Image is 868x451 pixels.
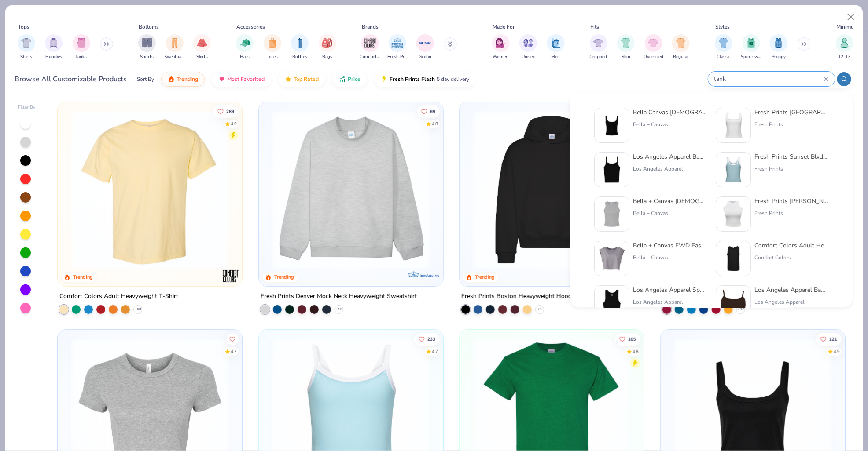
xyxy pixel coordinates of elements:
div: filter for Men [547,34,565,60]
button: Like [615,333,641,345]
img: Comfort Colors Image [364,36,377,50]
div: filter for Tanks [73,34,90,60]
img: flash.gif [381,76,388,83]
button: filter button [18,34,35,60]
input: Try "T-Shirt" [714,74,824,84]
div: filter for Bags [319,34,336,60]
div: Fresh Prints [PERSON_NAME] Top [754,196,828,206]
button: filter button [236,34,254,60]
div: Accessories [237,23,265,31]
div: Bella + Canvas [633,120,707,128]
div: 4.8 [432,120,438,127]
div: filter for Skirts [193,34,211,60]
div: filter for Shorts [138,34,156,60]
span: Totes [267,54,278,60]
button: Like [417,105,440,117]
div: 4.7 [432,348,438,355]
div: filter for Classic [715,34,732,60]
div: 4.9 [231,120,237,127]
span: 233 [427,337,435,341]
div: Minimums [836,23,861,31]
span: + 10 [335,307,342,312]
div: Los Angeles Apparel Baby Rib Spaghetti [633,152,707,161]
img: Regular Image [676,38,686,48]
span: Cropped [590,54,607,60]
div: Los Angeles Apparel Sporty Baby Rib Crop [633,285,707,295]
img: Comfort Colors logo [222,267,239,285]
span: Men [552,54,560,60]
img: Cropped Image [593,38,603,48]
div: filter for 12-17 [836,34,853,60]
span: 69 [430,109,435,113]
img: a90f7c54-8796-4cb2-9d6e-4e9644cfe0fe [434,111,601,269]
img: 0078be9a-03b3-411b-89be-d603b0ff0527 [598,289,625,316]
div: Comfort Colors [754,254,828,262]
button: filter button [165,34,185,60]
span: + 37 [738,307,744,312]
div: Bella + Canvas [DEMOGRAPHIC_DATA]' Micro Ribbed Racerback [633,196,707,206]
div: Fresh Prints [754,165,828,173]
span: Price [348,76,360,83]
div: Filter By [18,104,36,111]
img: Slim Image [621,38,631,48]
img: Shirts Image [21,38,31,48]
span: Trending [177,76,198,83]
span: 121 [829,337,837,341]
img: Bags Image [322,38,332,48]
img: 12-17 Image [840,38,850,48]
button: filter button [770,34,787,60]
div: Los Angeles Apparel [633,165,707,173]
div: filter for Slim [617,34,635,60]
button: filter button [617,34,635,60]
img: Women Image [496,38,506,48]
div: Comfort Colors Adult Heavyweight T-Shirt [59,291,178,302]
img: Skirts Image [197,38,207,48]
button: filter button [264,34,281,60]
div: Fresh Prints Denver Mock Neck Heavyweight Sweatshirt [261,291,417,302]
div: filter for Cropped [590,34,607,60]
span: Gildan [419,54,431,60]
span: Hoodies [45,54,62,60]
img: trending.gif [168,76,175,83]
span: Shorts [140,54,154,60]
button: Like [226,333,239,345]
img: Hats Image [240,38,250,48]
img: 805349cc-a073-4baf-ae89-b2761e757b43 [720,156,747,183]
img: 029b8af0-80e6-406f-9fdc-fdf898547912 [66,111,233,269]
button: filter button [73,34,90,60]
img: Sportswear Image [747,38,756,48]
div: filter for Gildan [416,34,434,60]
span: + 9 [537,307,542,312]
div: Styles [716,23,730,31]
img: Hoodies Image [49,38,59,48]
img: f5d85501-0dbb-4ee4-b115-c08fa3845d83 [268,111,434,269]
div: filter for Women [492,34,510,60]
button: filter button [193,34,211,60]
span: 12-17 [839,54,851,60]
button: Price [332,72,367,87]
img: Sweatpants Image [170,38,180,48]
div: filter for Preppy [770,34,787,60]
div: 4.7 [231,348,237,355]
div: Bella + Canvas [633,209,707,217]
div: Los Angeles Apparel [754,298,828,306]
button: Top Rated [278,72,325,87]
span: Most Favorited [227,76,265,83]
button: filter button [590,34,607,60]
div: filter for Hoodies [45,34,63,60]
div: filter for Sportswear [741,34,761,60]
div: filter for Comfort Colors [360,34,380,60]
img: TopRated.gif [285,76,292,83]
span: Slim [622,54,630,60]
span: Sweatpants [165,54,185,60]
span: Comfort Colors [360,54,380,60]
img: Oversized Image [648,38,658,48]
span: + 60 [134,307,141,312]
button: Close [843,9,860,25]
button: filter button [360,34,380,60]
button: filter button [741,34,761,60]
div: filter for Oversized [644,34,663,60]
div: Fresh Prints Boston Heavyweight Hoodie [461,291,576,302]
span: Exclusive [420,273,439,278]
div: Sort By [137,75,154,83]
